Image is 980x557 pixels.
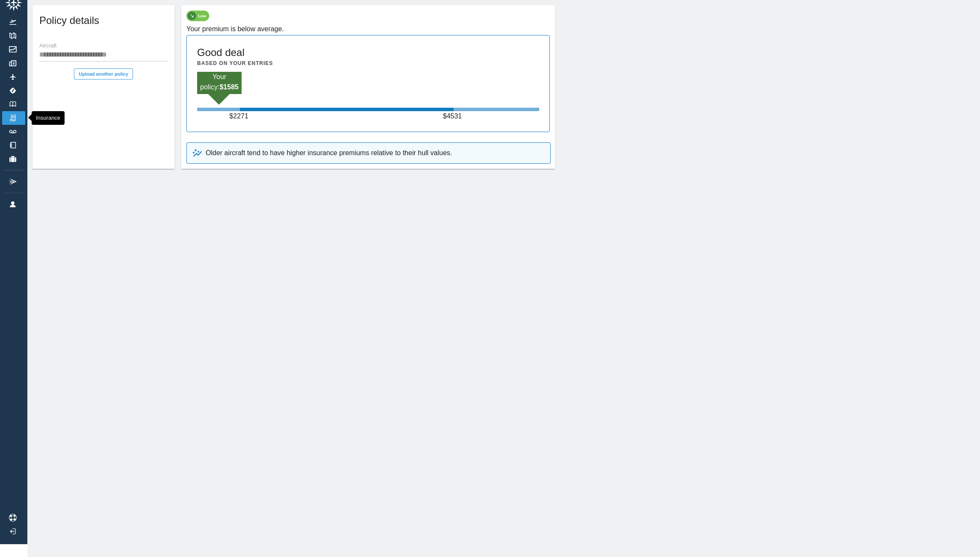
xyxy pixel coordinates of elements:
[39,14,99,27] h5: Policy details
[219,83,239,91] b: $ 1585
[39,42,56,50] label: Aircraft
[186,23,550,35] h6: Your premium is below average.
[197,59,273,68] h6: Based on your entries
[443,111,464,121] p: $ 4531
[74,68,133,80] button: Upload another policy
[186,10,211,21] img: low-policy-chip-9b0cc05e33be86b55243.svg
[197,72,242,92] p: Your policy:
[229,111,251,121] p: $ 2271
[32,5,174,39] div: Policy details
[192,148,202,158] img: uptrend-and-star-798e9c881b4915e3b082.svg
[197,46,245,59] h5: Good deal
[206,148,452,158] p: Older aircraft tend to have higher insurance premiums relative to their hull values.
